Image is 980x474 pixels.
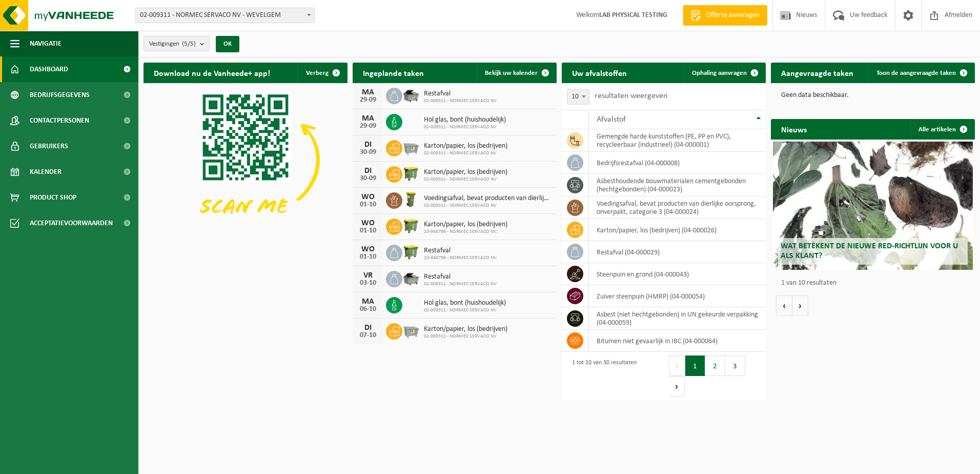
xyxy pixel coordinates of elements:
a: Alle artikelen [910,119,974,140]
div: 01-10 [358,253,378,261]
span: Toon de aangevraagde taken [876,70,956,76]
td: restafval (04-000029) [589,241,766,263]
td: bitumen niet gevaarlijk in IBC (04-000064) [589,330,766,352]
iframe: chat widget [5,451,171,474]
button: Volgende [792,295,808,316]
p: 1 van 10 resultaten [781,280,970,287]
div: WO [358,219,378,227]
div: MA [358,298,378,306]
div: MA [358,114,378,123]
span: Karton/papier, los (bedrijven) [424,142,507,150]
span: 02-009311 - NORMEC SERVACO NV [424,124,506,130]
div: 29-09 [358,123,378,130]
img: WB-2500-GAL-GY-01 [402,322,420,339]
span: Kalender [30,159,62,185]
td: asbest (niet hechtgebonden) in UN gekeurde verpakking (04-000059) [589,307,766,330]
div: 30-09 [358,149,378,156]
p: Geen data beschikbaar. [781,92,965,99]
td: gemengde harde kunststoffen (PE, PP en PVC), recycleerbaar (industrieel) (04-000001) [589,129,766,152]
td: asbesthoudende bouwmaterialen cementgebonden (hechtgebonden) (04-000023) [589,174,766,196]
a: Ophaling aanvragen [684,63,765,83]
span: Wat betekent de nieuwe RED-richtlijn voor u als klant? [781,242,958,260]
a: Wat betekent de nieuwe RED-richtlijn voor u als klant? [773,142,973,270]
img: WB-5000-GAL-GY-01 [402,269,420,287]
span: Afvalstof [597,115,626,124]
div: MA [358,88,378,96]
span: Hol glas, bont (huishoudelijk) [424,116,506,124]
span: Restafval [424,90,497,98]
span: 02-009311 - NORMEC SERVACO NV - WEVELGEM [135,8,315,23]
img: WB-0060-HPE-GN-50 [402,191,420,208]
td: steenpuin en grond (04-000043) [589,263,766,285]
span: 02-009311 - NORMEC SERVACO NV [424,203,552,209]
span: Gebruikers [30,133,68,159]
td: zuiver steenpuin (HMRP) (04-000054) [589,285,766,307]
span: Ophaling aanvragen [692,70,747,76]
span: Verberg [306,70,329,76]
button: 2 [705,355,725,376]
img: WB-5000-GAL-GY-01 [402,86,420,104]
div: WO [358,245,378,253]
span: Hol glas, bont (huishoudelijk) [424,299,506,307]
td: karton/papier, los (bedrijven) (04-000026) [589,219,766,241]
span: 02-009311 - NORMEC SERVACO NV [424,281,497,287]
button: Previous [669,355,685,376]
div: WO [358,193,378,201]
img: WB-1100-HPE-GN-50 [402,243,420,261]
span: 10 [567,90,589,104]
div: 01-10 [358,227,378,234]
span: Product Shop [30,185,76,210]
div: 03-10 [358,280,378,287]
count: (5/5) [182,41,196,47]
div: 1 tot 10 van 30 resultaten [567,354,637,398]
button: Verberg [298,63,346,83]
div: DI [358,141,378,149]
span: Karton/papier, los (bedrijven) [424,325,507,333]
h2: Download nu de Vanheede+ app! [144,63,280,83]
h2: Ingeplande taken [353,63,434,83]
img: Download de VHEPlus App [144,83,348,236]
span: 02-009311 - NORMEC SERVACO NV [424,98,497,104]
span: Karton/papier, los (bedrijven) [424,168,507,176]
button: 3 [725,355,745,376]
a: Bekijk uw kalender [477,63,556,83]
span: Karton/papier, los (bedrijven) [424,221,507,229]
span: Contactpersonen [30,108,89,133]
img: WB-1100-HPE-GN-50 [402,217,420,234]
span: 10-946796 - NORMEC SERVACO NV. [424,229,507,235]
div: 07-10 [358,332,378,339]
div: DI [358,324,378,332]
div: 29-09 [358,96,378,104]
span: Restafval [424,247,498,255]
a: Offerte aanvragen [683,5,767,26]
span: Offerte aanvragen [704,10,762,21]
span: Bedrijfsgegevens [30,82,90,108]
a: Toon de aangevraagde taken [868,63,974,83]
span: Vestigingen [149,36,196,52]
span: Acceptatievoorwaarden [30,210,113,236]
span: 02-009311 - NORMEC SERVACO NV [424,307,506,313]
td: bedrijfsrestafval (04-000008) [589,152,766,174]
h2: Nieuws [771,119,817,139]
span: 10 [567,89,589,105]
button: Next [669,376,685,397]
span: Bekijk uw kalender [485,70,538,76]
strong: LAB PHYSICAL TESTING [599,11,667,19]
span: 02-009311 - NORMEC SERVACO NV [424,176,507,183]
span: 02-009311 - NORMEC SERVACO NV [424,150,507,156]
span: 10-946796 - NORMEC SERVACO NV. [424,255,498,261]
div: 30-09 [358,175,378,182]
img: WB-2500-GAL-GY-01 [402,139,420,156]
span: Voedingsafval, bevat producten van dierlijke oorsprong, onverpakt, categorie 3 [424,194,552,203]
button: Vorige [776,295,792,316]
div: VR [358,271,378,280]
button: OK [216,36,239,52]
label: resultaten weergeven [595,92,667,100]
td: voedingsafval, bevat producten van dierlijke oorsprong, onverpakt, categorie 3 (04-000024) [589,196,766,219]
span: Restafval [424,273,497,281]
div: 01-10 [358,201,378,208]
h2: Uw afvalstoffen [562,63,637,83]
span: 02-009311 - NORMEC SERVACO NV [424,333,507,340]
button: 1 [685,355,705,376]
span: Navigatie [30,31,62,56]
